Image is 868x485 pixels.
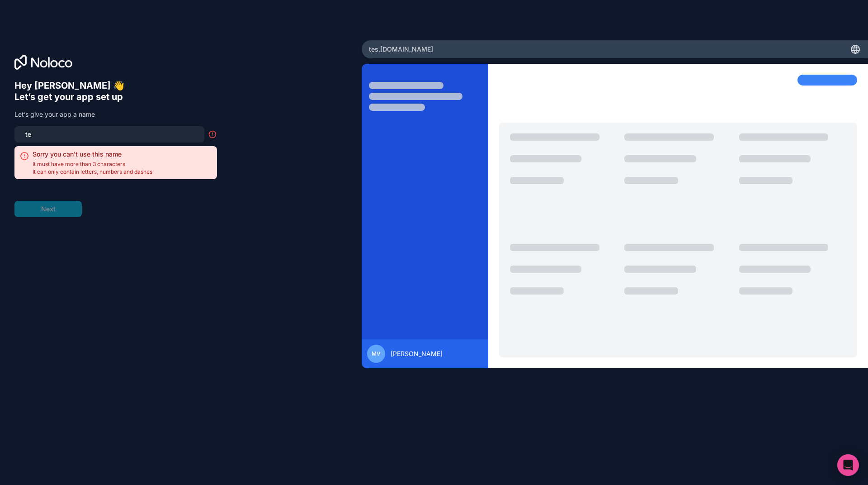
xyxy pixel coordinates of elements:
[369,45,433,54] span: tes .[DOMAIN_NAME]
[372,350,381,357] span: MV
[33,150,152,159] h2: Sorry you can't use this name
[14,91,217,103] h6: Let’s get your app set up
[20,128,199,141] input: my-team
[391,349,443,358] span: [PERSON_NAME]
[837,454,859,476] div: Open Intercom Messenger
[33,161,152,168] span: It must have more than 3 characters
[14,110,217,119] p: Let’s give your app a name
[14,80,217,91] h6: Hey [PERSON_NAME] 👋
[33,168,152,176] span: It can only contain letters, numbers and dashes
